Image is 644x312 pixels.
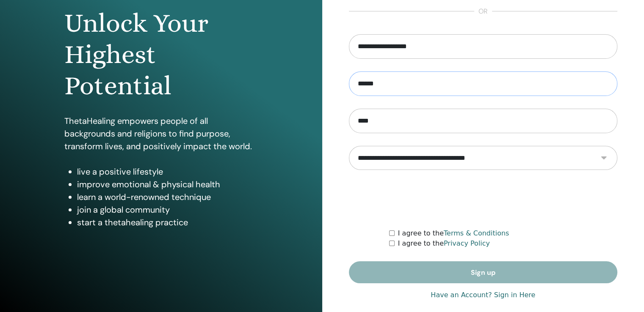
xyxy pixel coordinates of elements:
li: live a positive lifestyle [77,165,258,178]
li: join a global community [77,203,258,216]
li: improve emotional & physical health [77,178,258,191]
a: Have an Account? Sign in Here [431,290,535,300]
a: Terms & Conditions [444,229,509,237]
label: I agree to the [398,238,490,249]
a: Privacy Policy [444,239,490,247]
label: I agree to the [398,228,509,238]
p: ThetaHealing empowers people of all backgrounds and religions to find purpose, transform lives, a... [64,115,258,153]
iframe: reCAPTCHA [419,183,547,216]
li: learn a world-renowned technique [77,191,258,203]
span: or [474,6,492,16]
li: start a thetahealing practice [77,216,258,229]
h1: Unlock Your Highest Potential [64,8,258,102]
